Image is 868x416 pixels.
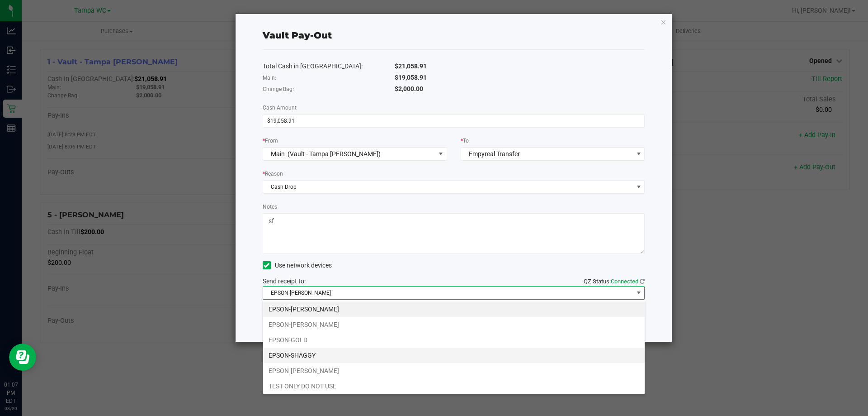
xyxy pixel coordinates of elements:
[263,62,363,70] span: Total Cash in [GEOGRAPHIC_DATA]:
[263,105,297,111] span: Cash Amount
[288,150,381,158] span: (Vault - Tampa [PERSON_NAME])
[263,332,645,348] li: EPSON-GOLD
[263,287,633,299] span: EPSON-[PERSON_NAME]
[263,203,277,211] label: Notes
[263,75,276,81] span: Main:
[271,150,285,158] span: Main
[395,62,427,70] span: $21,058.91
[611,278,638,285] span: Connected
[263,317,645,332] li: EPSON-[PERSON_NAME]
[584,278,645,285] span: QZ Status:
[263,348,645,363] li: EPSON-SHAGGY
[263,137,278,145] label: From
[263,29,332,42] div: Vault Pay-Out
[9,344,36,371] iframe: Resource center
[263,378,645,394] li: TEST ONLY DO NOT USE
[263,301,645,317] li: EPSON-[PERSON_NAME]
[461,137,469,145] label: To
[263,277,306,285] span: Send receipt to:
[263,170,283,178] label: Reason
[263,261,332,270] label: Use network devices
[469,150,520,158] span: Empyreal Transfer
[395,85,423,92] span: $2,000.00
[395,74,427,81] span: $19,058.91
[263,181,633,193] span: Cash Drop
[263,363,645,378] li: EPSON-[PERSON_NAME]
[263,86,294,92] span: Change Bag:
